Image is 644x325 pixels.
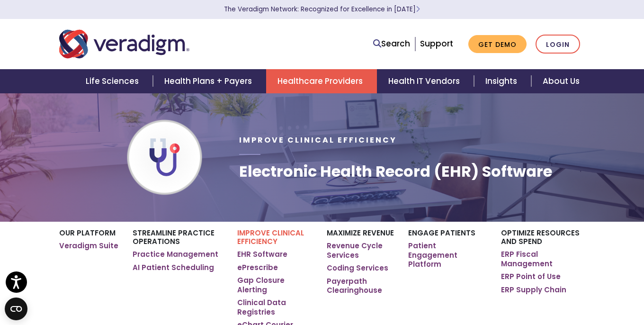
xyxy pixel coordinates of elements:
[153,69,266,93] a: Health Plans + Payers
[5,298,27,320] button: Open CMP widget
[531,69,591,93] a: About Us
[536,35,580,54] a: Login
[501,272,561,281] a: ERP Point of Use
[237,276,313,294] a: Gap Closure Alerting
[501,250,585,268] a: ERP Fiscal Management
[133,250,218,259] a: Practice Management
[501,285,566,295] a: ERP Supply Chain
[59,241,118,251] a: Veradigm Suite
[327,277,394,295] a: Payerpath Clearinghouse
[377,69,474,93] a: Health IT Vendors
[327,263,388,273] a: Coding Services
[237,250,287,259] a: EHR Software
[237,263,278,272] a: ePrescribe
[597,278,633,314] iframe: Drift Chat Widget
[373,37,410,50] a: Search
[474,69,531,93] a: Insights
[224,5,420,14] a: The Veradigm Network: Recognized for Excellence in [DATE]Learn More
[327,241,394,260] a: Revenue Cycle Services
[74,69,153,93] a: Life Sciences
[133,263,214,272] a: AI Patient Scheduling
[59,28,189,60] img: Veradigm logo
[420,38,453,49] a: Support
[239,162,552,181] h1: Electronic Health Record (EHR) Software
[237,298,313,316] a: Clinical Data Registries
[468,35,527,54] a: Get Demo
[408,241,487,269] a: Patient Engagement Platform
[416,5,420,14] span: Learn More
[239,135,397,145] span: Improve Clinical Efficiency
[266,69,377,93] a: Healthcare Providers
